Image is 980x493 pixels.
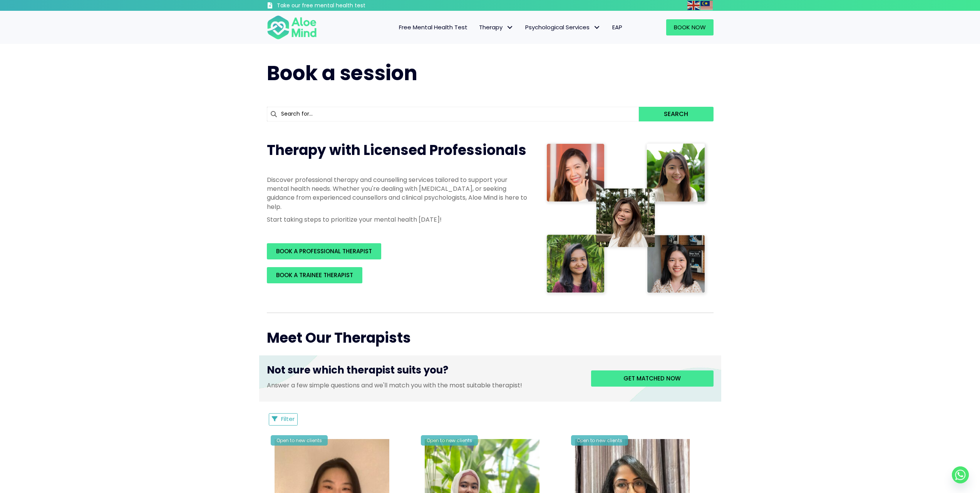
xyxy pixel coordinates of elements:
button: Filter Listings [269,413,298,426]
img: Aloe mind Logo [267,15,317,40]
p: Answer a few simple questions and we'll match you with the most suitable therapist! [267,381,580,390]
a: Psychological ServicesPsychological Services: submenu [519,19,606,35]
span: Therapy: submenu [504,22,516,33]
span: Psychological Services [525,23,601,31]
a: BOOK A PROFESSIONAL THERAPIST [267,243,381,259]
nav: Menu [327,19,628,35]
a: TherapyTherapy: submenu [473,19,519,35]
span: Psychological Services: submenu [591,22,603,33]
span: Meet Our Therapists [267,328,411,348]
a: Get matched now [591,370,714,387]
img: en [687,1,700,10]
span: BOOK A PROFESSIONAL THERAPIST [276,247,372,255]
span: Filter [281,415,295,423]
span: Free Mental Health Test [399,23,467,31]
input: Search for... [267,107,639,121]
a: Malay [700,1,714,10]
img: ms [700,1,713,10]
a: Free Mental Health Test [393,19,473,35]
h3: Not sure which therapist suits you? [267,363,580,381]
div: Open to new clients [421,435,478,446]
a: English [687,1,700,10]
span: EAP [612,23,622,31]
a: Book Now [666,19,714,35]
span: BOOK A TRAINEE THERAPIST [276,271,353,279]
h3: Take our free mental health test [277,2,407,10]
p: Discover professional therapy and counselling services tailored to support your mental health nee... [267,175,529,211]
a: BOOK A TRAINEE THERAPIST [267,267,362,283]
button: Search [639,107,713,121]
a: Whatsapp [952,466,969,483]
div: Open to new clients [571,435,628,446]
p: Start taking steps to prioritize your mental health [DATE]! [267,215,529,224]
a: EAP [606,19,628,35]
span: Therapy with Licensed Professionals [267,140,526,160]
div: Open to new clients [271,435,328,446]
img: Therapist collage [544,141,709,297]
span: Book a session [267,59,417,87]
span: Get matched now [623,374,681,382]
span: Therapy [479,23,514,31]
a: Take our free mental health test [267,2,407,11]
span: Book Now [674,23,706,31]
